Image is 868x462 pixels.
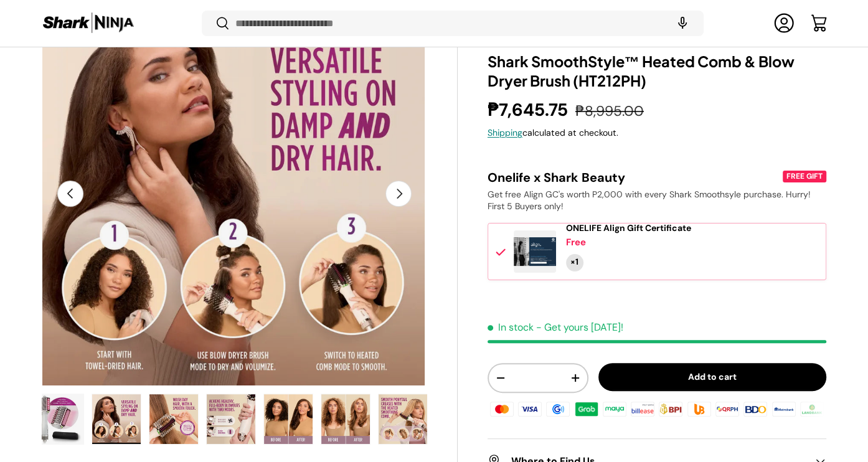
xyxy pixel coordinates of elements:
img: shark-smoothstyle-heated-comb-and-blow-dryer-brush-before-and-after-blonde-hair-styling-results-v... [321,394,370,444]
div: calculated at checkout. [488,126,826,139]
img: metrobank [770,399,797,418]
h1: Shark SmoothStyle™ Heated Comb & Blow Dryer Brush (HT212PH) [488,52,826,90]
img: maya [601,399,628,418]
img: shark-smoothstyle-heated-comb-and-blow-dryer-brush-full-view-shark-ninja-philippines [35,394,83,444]
img: bpi [657,399,684,418]
span: Get free Align GC's worth P2,000 with every Shark Smoothsyle purchase. Hurry! First 5 Buyers only! [488,189,811,212]
img: visa [516,399,544,418]
a: Shipping [488,127,522,138]
img: grabpay [573,399,600,418]
button: Add to cart [598,363,826,391]
img: Shark Ninja Philippines [42,11,135,35]
p: - Get yours [DATE]! [536,321,623,334]
div: Onelife x Shark Beauty [488,169,780,186]
div: Free [566,236,586,249]
img: shark-smoothstyle-heated-comb-and-blow-dryer-brush-different-modes-view-shark-ninja-philippines [207,394,255,444]
img: bdo [742,399,769,418]
img: shark-smoothstyle-heated-comb-and-blow-dryer-brush-closer-view-shark-ninja-philippines [149,394,198,444]
img: shark-smoothstyle-heated-comb-and-blow-dryer-brush-different-styling-techniques-infographic-view-... [92,394,141,444]
div: Quantity [566,254,583,271]
img: billease [629,399,656,418]
img: landbank [798,399,826,418]
span: ONELIFE Align Gift Certificate [566,222,691,233]
speech-search-button: Search by voice [663,10,702,37]
img: qrph [714,399,741,418]
img: gcash [544,399,572,418]
span: In stock [488,321,534,334]
img: shark-smoothstyle-heated-comb-and-blow-dryer-brush-before-and-after-hair-styling-results-view-sha... [264,394,313,444]
strong: ₱7,645.75 [488,98,571,121]
img: shark-smoothstyle-heated-comb-and-blow-dryer-brush-hair-styling-view-shark-ninja-philippines [379,394,427,444]
a: ONELIFE Align Gift Certificate [566,223,691,233]
img: ubp [686,399,713,418]
div: FREE GIFT [785,171,824,182]
s: ₱8,995.00 [575,102,644,120]
img: master [488,399,516,418]
media-gallery: Gallery Viewer [42,1,427,449]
